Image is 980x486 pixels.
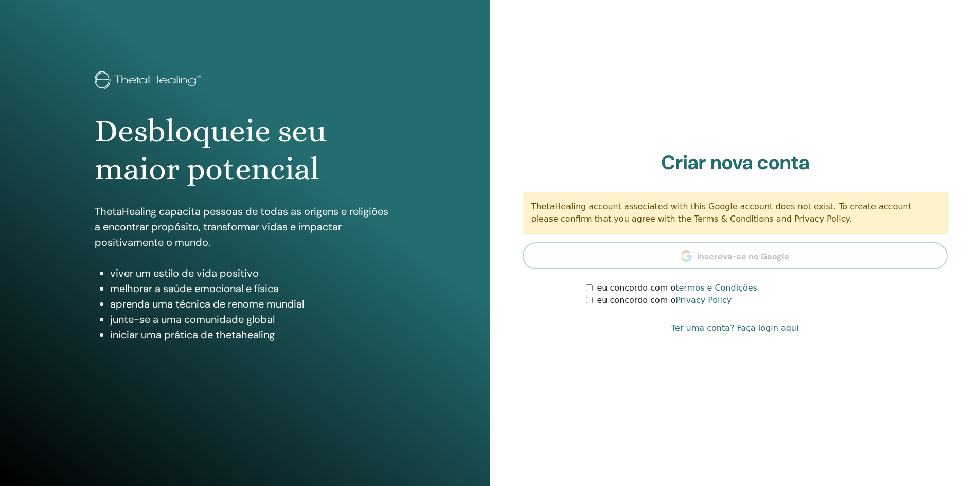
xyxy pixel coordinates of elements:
[110,312,396,327] li: junte-se a uma comunidade global
[597,282,757,294] label: eu concordo com o
[95,112,396,189] h1: Desbloqueie seu maior potencial
[597,294,732,307] label: eu concordo com o
[110,327,396,343] li: iniciar uma prática de thetahealing
[95,204,396,250] p: ThetaHealing capacita pessoas de todas as origens e religiões a encontrar propósito, transformar ...
[523,192,948,234] div: ThetaHealing account associated with this Google account does not exist. To create account please...
[523,151,948,175] h2: Criar nova conta
[675,295,732,305] a: Privacy Policy
[110,281,396,296] li: melhorar a saúde emocional e física
[671,322,798,334] a: Ter uma conta? Faça login aqui
[675,283,757,293] a: termos e Condições
[110,296,396,312] li: aprenda uma técnica de renome mundial
[110,265,396,281] li: viver um estilo de vida positivo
